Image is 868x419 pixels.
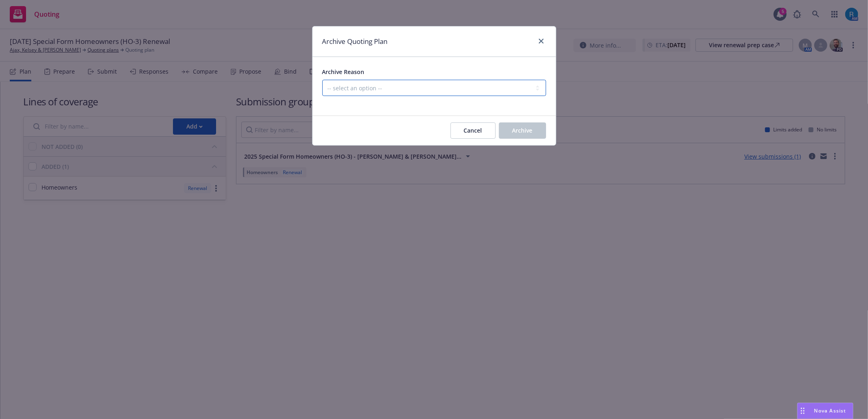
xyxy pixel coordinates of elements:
[499,122,546,139] button: Archive
[536,36,546,46] a: close
[814,407,846,414] span: Nova Assist
[322,36,388,47] h1: Archive Quoting Plan
[450,122,496,139] button: Cancel
[797,403,853,419] button: Nova Assist
[512,127,533,134] span: Archive
[322,68,365,76] span: Archive Reason
[798,403,808,419] div: Drag to move
[464,127,482,134] span: Cancel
